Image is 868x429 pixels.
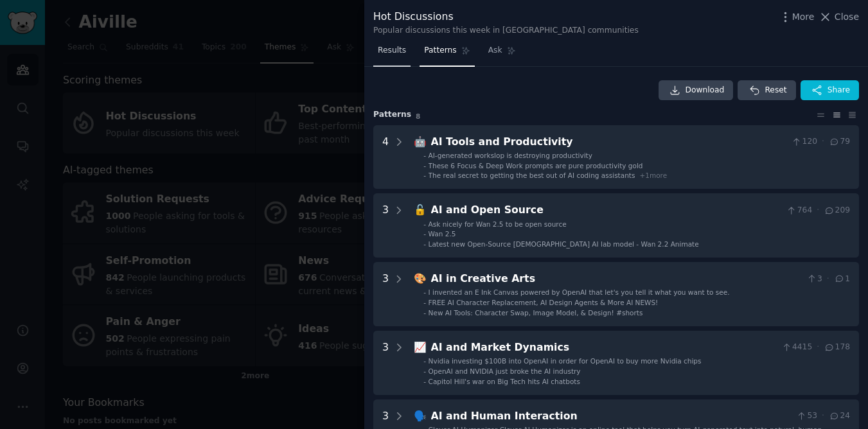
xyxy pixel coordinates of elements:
span: 1 [834,274,850,285]
div: - [423,240,426,249]
span: Latest new Open-Source [DEMOGRAPHIC_DATA] AI lab model - Wan 2.2 Animate [429,240,699,248]
div: AI and Human Interaction [431,408,792,425]
div: AI and Open Source [431,202,782,218]
div: 3 [382,271,389,317]
span: Ask [488,45,502,57]
span: 📈 [414,341,427,353]
span: 🗣️ [414,410,427,422]
button: Reset [738,80,795,101]
span: 53 [796,410,817,422]
span: Close [835,10,859,24]
div: - [423,220,426,229]
div: - [423,367,426,376]
div: 4 [382,134,389,180]
span: Share [828,85,850,96]
div: - [423,151,426,160]
span: Nvidia investing $100B into OpenAI in order for OpenAI to buy more Nvidia chips [429,357,702,365]
div: 3 [382,202,389,249]
span: 120 [791,136,817,148]
span: FREE AI Character Replacement, AI Design Agents & More AI NEWS! [429,299,659,306]
span: The real secret to getting the best out of AI coding assistants [429,171,635,179]
span: New AI Tools: Character Swap, Image Model, & Design! #shorts [429,309,643,317]
span: · [822,136,824,148]
div: Hot Discussions [373,9,639,25]
a: Patterns [420,40,474,67]
div: 3 [382,340,389,386]
span: I invented an E Ink Canvas powered by OpenAI that let's you tell it what you want to see. [429,288,730,296]
span: 🔓 [414,204,427,216]
span: Pattern s [373,109,411,121]
span: 4415 [781,342,813,353]
span: · [817,342,819,353]
span: OpenAI and NVIDIA just broke the AI industry [429,367,581,375]
button: Share [801,80,859,101]
span: Results [378,45,406,57]
div: - [423,377,426,386]
span: Wan 2.5 [429,230,456,238]
span: · [817,205,819,216]
span: Reset [765,85,786,96]
div: AI and Market Dynamics [431,340,777,356]
div: Popular discussions this week in [GEOGRAPHIC_DATA] communities [373,25,639,37]
div: AI in Creative Arts [431,271,802,287]
span: · [822,410,824,422]
div: - [423,229,426,238]
span: + 1 more [639,171,667,179]
div: - [423,298,426,307]
div: - [423,356,426,365]
span: · [827,274,829,285]
button: Close [819,10,859,24]
span: 24 [829,410,850,422]
span: 🤖 [414,136,427,148]
span: Ask nicely for Wan 2.5 to be open source [429,220,567,228]
a: Results [373,40,411,67]
span: More [792,10,815,24]
span: These 6 Focus & Deep Work prompts are pure productivity gold [429,162,643,170]
span: 3 [806,274,822,285]
div: AI Tools and Productivity [431,134,787,150]
div: - [423,171,426,180]
span: 764 [786,205,812,216]
a: Download [659,80,734,101]
button: More [779,10,815,24]
span: Download [686,85,725,96]
span: 178 [824,342,850,353]
span: AI-generated workslop is destroying productivity [429,152,592,159]
div: - [423,308,426,317]
span: 8 [416,112,420,120]
span: 79 [829,136,850,148]
span: Capitol Hill's war on Big Tech hits AI chatbots [429,378,580,385]
span: 🎨 [414,272,427,285]
span: Patterns [424,45,456,57]
div: - [423,288,426,297]
a: Ask [484,40,520,67]
span: 209 [824,205,850,216]
div: - [423,161,426,170]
